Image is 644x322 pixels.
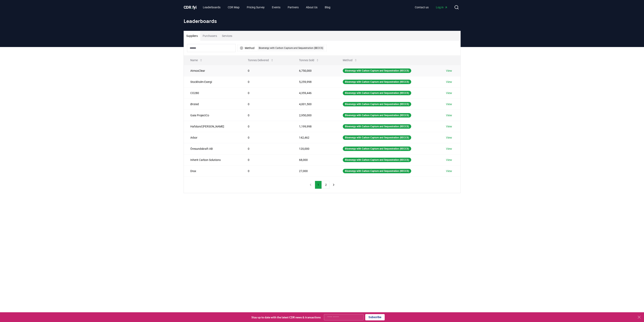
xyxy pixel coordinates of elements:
td: Hafslund [PERSON_NAME] [184,121,241,132]
a: View [446,158,452,162]
button: MethodBioenergy with Carbon Capture and Sequestration (BECCS) [237,45,327,51]
button: Suppliers [184,31,200,41]
td: Ørsted [184,98,241,110]
td: 0 [241,65,293,76]
td: 0 [241,154,293,165]
button: Purchasers [200,31,219,41]
td: 0 [241,98,293,110]
td: AtmosClear [184,65,241,76]
td: 5,259,998 [293,76,336,87]
td: Gaia ProjectCo [184,110,241,121]
a: CDR Map [225,4,243,11]
a: View [446,113,452,117]
div: Bioenergy with Carbon Capture and Sequestration (BECCS) [343,80,411,84]
td: 0 [241,87,293,98]
span: . [191,5,192,10]
button: next page [330,181,337,189]
td: 68,000 [293,154,336,165]
td: 0 [241,165,293,177]
a: Blog [321,4,334,11]
td: 4,359,446 [293,87,336,98]
button: Services [219,31,235,41]
a: View [446,136,452,140]
button: Tonnes Delivered [245,56,277,64]
td: Öresundskraft AB [184,143,241,154]
button: Method [340,56,361,64]
button: Name [187,56,206,64]
a: CDR.fyi [184,4,197,10]
div: Bioenergy with Carbon Capture and Sequestration (BECCS) [343,135,411,140]
div: Bioenergy with Carbon Capture and Sequestration (BECCS) [343,68,411,73]
div: Bioenergy with Carbon Capture and Sequestration (BECCS) [258,46,324,50]
a: Partners [284,4,302,11]
button: Tonnes Sold [296,56,322,64]
button: 1 [315,181,322,189]
a: About Us [303,4,321,11]
a: Leaderboards [200,4,224,11]
td: Stockholm Exergi [184,76,241,87]
td: 2,950,000 [293,110,336,121]
a: Events [269,4,284,11]
td: 120,000 [293,143,336,154]
td: 0 [241,110,293,121]
td: Inherit Carbon Solutions [184,154,241,165]
td: 0 [241,76,293,87]
nav: Main [200,4,334,11]
td: Drax [184,165,241,177]
a: Contact us [412,4,432,11]
a: Log in [433,4,451,11]
a: View [446,147,452,151]
div: Bioenergy with Carbon Capture and Sequestration (BECCS) [343,147,411,151]
div: Bioenergy with Carbon Capture and Sequestration (BECCS) [343,169,411,173]
span: Log in [436,5,448,9]
a: Pricing Survey [244,4,268,11]
td: 0 [241,143,293,154]
a: View [446,69,452,73]
td: 0 [241,121,293,132]
td: 4,001,500 [293,98,336,110]
td: 1,199,998 [293,121,336,132]
h1: Leaderboards [184,18,461,24]
a: View [446,80,452,84]
td: 27,000 [293,165,336,177]
td: 0 [241,132,293,143]
div: Bioenergy with Carbon Capture and Sequestration (BECCS) [343,124,411,129]
td: 6,750,000 [293,65,336,76]
nav: Main [412,4,451,11]
td: 142,462 [293,132,336,143]
a: View [446,169,452,173]
td: CO280 [184,87,241,98]
a: View [446,91,452,95]
td: Arbor [184,132,241,143]
button: 2 [323,181,329,189]
a: View [446,124,452,128]
a: View [446,102,452,106]
div: Bioenergy with Carbon Capture and Sequestration (BECCS) [343,102,411,106]
div: Bioenergy with Carbon Capture and Sequestration (BECCS) [343,91,411,95]
div: Bioenergy with Carbon Capture and Sequestration (BECCS) [343,158,411,162]
span: CDR fyi [184,5,197,10]
div: Bioenergy with Carbon Capture and Sequestration (BECCS) [343,113,411,118]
